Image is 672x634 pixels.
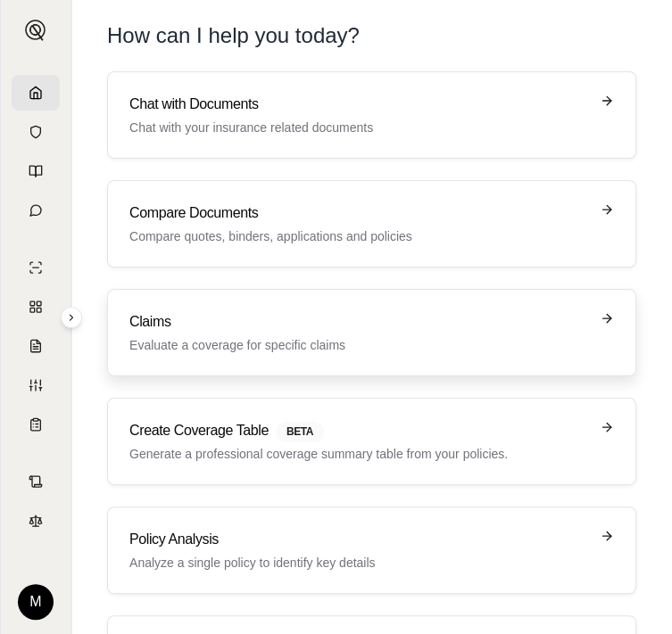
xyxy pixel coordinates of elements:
p: Evaluate a coverage for specific claims [129,336,589,354]
a: Prompt Library [12,153,60,189]
a: Coverage Table [12,407,60,442]
h3: Create Coverage Table [129,420,589,441]
p: Chat with your insurance related documents [129,119,589,136]
h3: Policy Analysis [129,529,589,550]
a: Legal Search Engine [12,503,60,539]
a: Chat [12,193,60,228]
h3: Chat with Documents [129,94,589,115]
div: M [18,584,54,620]
h1: How can I help you today? [107,21,636,50]
h3: Compare Documents [129,202,589,224]
a: Create Coverage TableBETAGenerate a professional coverage summary table from your policies. [107,398,636,485]
h3: Claims [129,311,589,333]
a: Claim Coverage [12,328,60,364]
p: Generate a professional coverage summary table from your policies. [129,445,589,463]
a: Compare DocumentsCompare quotes, binders, applications and policies [107,180,636,268]
a: Home [12,75,60,111]
span: BETA [276,422,324,441]
a: Policy AnalysisAnalyze a single policy to identify key details [107,506,636,594]
img: Expand sidebar [25,20,46,41]
a: ClaimsEvaluate a coverage for specific claims [107,289,636,376]
button: Expand sidebar [18,12,54,48]
a: Contract Analysis [12,464,60,499]
p: Analyze a single policy to identify key details [129,554,589,572]
a: Custom Report [12,367,60,403]
p: Compare quotes, binders, applications and policies [129,227,589,245]
a: Single Policy [12,250,60,285]
button: Expand sidebar [61,307,82,328]
a: Documents Vault [12,114,60,150]
a: Chat with DocumentsChat with your insurance related documents [107,71,636,159]
a: Policy Comparisons [12,289,60,325]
